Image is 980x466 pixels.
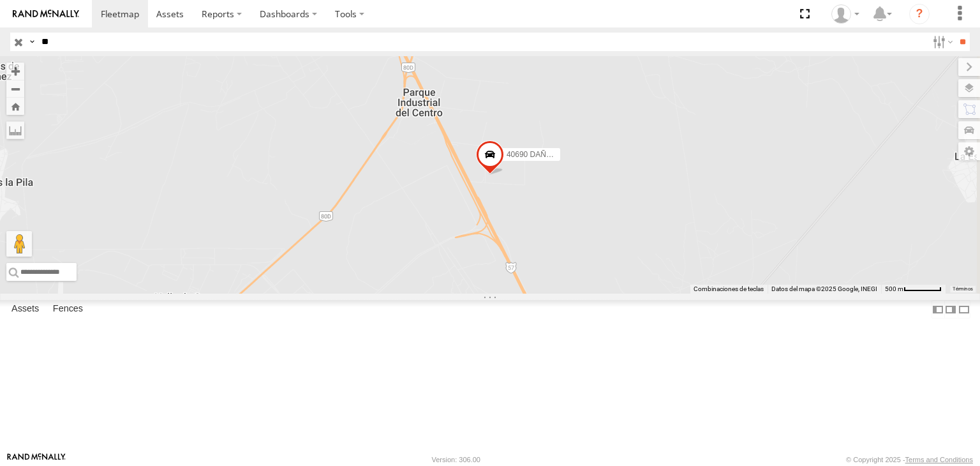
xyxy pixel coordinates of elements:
label: Fences [47,301,89,319]
span: Datos del mapa ©2025 Google, INEGI [771,285,877,292]
div: Version: 306.00 [432,456,480,463]
a: Terms and Conditions [905,456,973,463]
button: Arrastra al hombrecito al mapa para abrir Street View [6,231,32,257]
button: Combinaciones de teclas [694,285,764,294]
div: © Copyright 2025 - [846,456,973,463]
label: Search Query [27,33,37,51]
i: ? [909,4,930,24]
a: Visit our Website [7,453,66,466]
div: Angel Dominguez [827,4,864,24]
label: Map Settings [958,142,980,160]
label: Measure [6,121,24,139]
button: Escala del mapa: 500 m por 56 píxeles [881,285,946,294]
span: 500 m [885,285,903,292]
label: Dock Summary Table to the Left [932,300,944,319]
a: Términos (se abre en una nueva pestaña) [953,287,973,292]
button: Zoom out [6,80,24,98]
button: Zoom Home [6,98,24,115]
label: Hide Summary Table [958,300,970,319]
span: 40690 DAÑADO [507,150,563,159]
img: rand-logo.svg [13,10,79,19]
label: Search Filter Options [928,33,955,51]
label: Dock Summary Table to the Right [944,300,957,319]
label: Assets [5,301,45,319]
button: Zoom in [6,63,24,80]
